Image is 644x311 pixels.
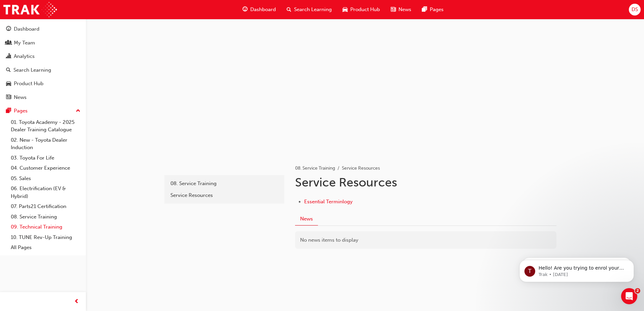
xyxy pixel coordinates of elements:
[287,5,291,14] span: search-icon
[295,231,556,249] div: No news items to display
[8,183,83,201] a: 06. Electrification (EV & Hybrid)
[6,95,11,101] span: news-icon
[391,5,396,14] span: news-icon
[509,246,644,293] iframe: Intercom notifications message
[350,6,380,13] span: Product Hub
[632,6,638,13] span: DS
[6,40,11,46] span: people-icon
[170,192,278,199] div: Service Resources
[8,232,83,243] a: 10. TUNE Rev-Up Training
[170,180,278,187] div: 08. Service Training
[621,288,637,304] iframe: Intercom live chat
[8,163,83,173] a: 04. Customer Experience
[8,201,83,212] a: 07. Parts21 Certification
[3,105,83,117] button: Pages
[295,212,318,226] button: News
[14,94,27,101] div: News
[6,81,11,87] span: car-icon
[250,6,276,13] span: Dashboard
[6,108,11,114] span: pages-icon
[8,212,83,222] a: 08. Service Training
[14,80,43,88] div: Product Hub
[6,54,11,60] span: chart-icon
[3,37,83,49] a: My Team
[14,39,35,47] div: My Team
[6,26,11,32] span: guage-icon
[304,199,353,205] a: Essential Terminlogy
[167,189,282,201] a: Service Resources
[385,3,417,16] a: news-iconNews
[295,165,335,171] a: 08. Service Training
[430,6,444,13] span: Pages
[6,67,11,73] span: search-icon
[343,5,348,14] span: car-icon
[281,3,337,16] a: search-iconSearch Learning
[8,153,83,163] a: 03. Toyota For Life
[76,107,80,115] span: up-icon
[14,107,28,115] div: Pages
[629,4,641,15] button: DS
[243,5,248,14] span: guage-icon
[3,22,83,105] button: DashboardMy TeamAnalyticsSearch LearningProduct HubNews
[3,23,83,35] a: Dashboard
[74,298,79,306] span: prev-icon
[13,66,51,74] div: Search Learning
[398,6,411,13] span: News
[337,3,385,16] a: car-iconProduct Hub
[8,222,83,232] a: 09. Technical Training
[237,3,281,16] a: guage-iconDashboard
[3,64,83,76] a: Search Learning
[3,2,57,17] img: Trak
[3,77,83,90] a: Product Hub
[422,5,427,14] span: pages-icon
[8,117,83,135] a: 01. Toyota Academy - 2025 Dealer Training Catalogue
[342,165,380,172] li: Service Resources
[635,288,640,293] span: 2
[3,91,83,104] a: News
[167,178,282,189] a: 08. Service Training
[14,25,39,33] div: Dashboard
[3,50,83,63] a: Analytics
[294,6,332,13] span: Search Learning
[8,173,83,184] a: 05. Sales
[8,242,83,253] a: All Pages
[295,175,516,190] h1: Service Resources
[8,135,83,153] a: 02. New - Toyota Dealer Induction
[14,53,35,60] div: Analytics
[417,3,449,16] a: pages-iconPages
